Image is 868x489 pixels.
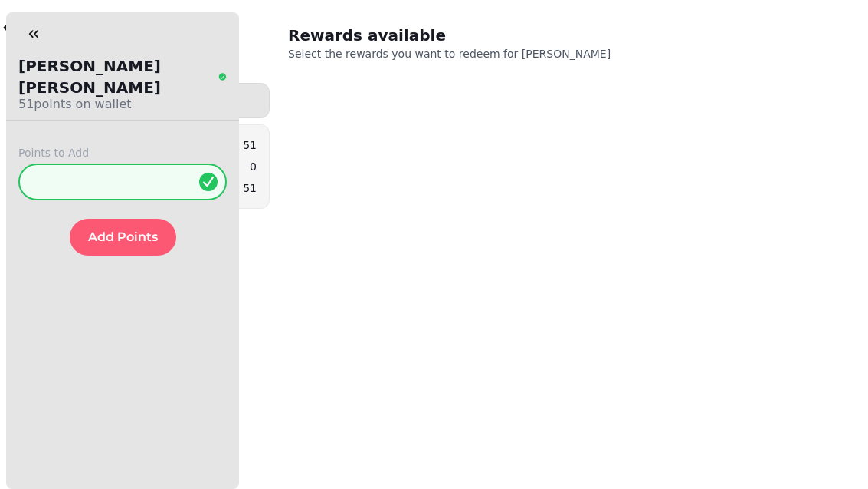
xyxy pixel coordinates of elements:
[70,219,176,256] button: Add Points
[18,95,227,114] p: 51 points on wallet
[288,25,582,46] h2: Rewards available
[18,145,227,160] label: Points to Add
[243,180,257,196] p: 51
[243,137,257,153] p: 51
[18,55,215,98] p: [PERSON_NAME] [PERSON_NAME]
[288,46,680,61] p: Select the rewards you want to redeem for
[522,48,611,60] span: [PERSON_NAME]
[88,231,158,243] span: Add Points
[250,159,257,174] p: 0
